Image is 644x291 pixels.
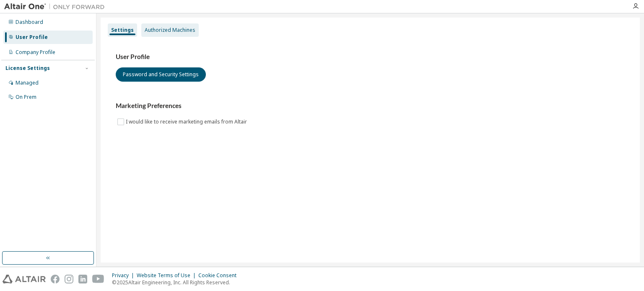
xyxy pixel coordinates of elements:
[112,279,241,286] p: © 2025 Altair Engineering, Inc. All Rights Reserved.
[116,53,625,61] h3: User Profile
[16,94,36,100] div: On Prem
[111,27,134,33] div: Settings
[145,27,195,33] div: Authorized Machines
[126,117,249,127] label: I would like to receive marketing emails from Altair
[16,49,55,56] div: Company Profile
[16,80,39,86] div: Managed
[116,67,206,82] button: Password and Security Settings
[16,19,43,26] div: Dashboard
[137,272,198,279] div: Website Terms of Use
[112,272,137,279] div: Privacy
[3,275,46,283] img: altair_logo.svg
[92,275,104,283] img: youtube.svg
[5,65,50,72] div: License Settings
[65,275,73,283] img: instagram.svg
[16,34,48,41] div: User Profile
[51,275,60,283] img: facebook.svg
[116,102,625,110] h3: Marketing Preferences
[198,272,241,279] div: Cookie Consent
[78,275,87,283] img: linkedin.svg
[4,3,109,11] img: Altair One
